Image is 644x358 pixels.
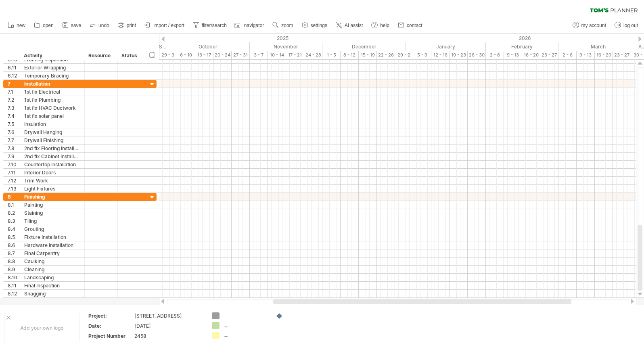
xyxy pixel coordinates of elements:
div: Grouting [24,225,80,233]
div: 16 - 20 [595,51,613,59]
div: Cleaning [24,266,80,273]
div: 9 - 13 [504,51,522,59]
div: 7.3 [8,104,20,112]
span: contact [407,23,422,28]
div: [STREET_ADDRESS] [134,312,202,319]
div: Drywall Hanging [24,128,80,136]
div: October 2025 [166,42,250,51]
span: import / export [153,23,184,28]
span: settings [311,23,327,28]
div: 7.13 [8,185,20,193]
div: 8.7 [8,249,20,257]
a: save [60,20,84,31]
div: 2nd fix Cabinet Installation [24,153,80,160]
div: 8 - 12 [341,51,359,59]
div: 7 [8,80,20,88]
a: AI assist [334,20,365,31]
div: 7.11 [8,169,20,176]
div: 8.5 [8,233,20,241]
div: Activity [24,52,80,60]
div: 29 - 2 [395,51,413,59]
div: 8.6 [8,241,20,249]
div: 1st fix solar panel [24,112,80,120]
div: 15 - 19 [359,51,377,59]
div: November 2025 [250,42,322,51]
div: Staining [24,209,80,217]
span: undo [98,23,109,28]
div: 6.12 [8,72,20,80]
div: 6 - 10 [177,51,195,59]
div: 8.2 [8,209,20,217]
span: my account [581,23,606,28]
div: 8.9 [8,266,20,273]
div: 24 - 28 [304,51,322,59]
div: 20 - 24 [213,51,232,59]
div: Final Inspection [24,282,80,289]
span: save [71,23,81,28]
div: [DATE] [134,322,202,329]
a: filter/search [191,20,229,31]
div: January 2026 [406,42,486,51]
div: Trim Work [24,177,80,184]
div: 8.12 [8,290,20,297]
div: 3 - 7 [250,51,268,59]
div: Caulking [24,258,80,265]
div: Insulation [24,120,80,128]
div: 1st fix HVAC Ductwork [24,104,80,112]
div: 1st fix Electrical [24,88,80,96]
span: open [43,23,54,28]
div: Interior Doors [24,169,80,176]
a: contact [396,20,425,31]
div: Temporary Bracing [24,72,80,80]
div: 2nd fix Flooring Installation [24,144,80,152]
span: print [127,23,136,28]
div: Tiling [24,217,80,225]
div: 7.10 [8,161,20,168]
div: 26 - 30 [468,51,486,59]
div: 27 - 31 [232,51,250,59]
div: 29 - 3 [159,51,177,59]
div: 8.10 [8,274,20,281]
div: .... [224,332,268,339]
div: 16 - 20 [522,51,540,59]
a: log out [613,20,640,31]
div: 1st fix Plumbing [24,96,80,104]
div: 5 - 9 [413,51,431,59]
div: Countertop Installation [24,161,80,168]
div: Drywall Finishing [24,136,80,144]
a: open [32,20,56,31]
div: February 2026 [486,42,558,51]
div: Fixture Installation [24,233,80,241]
a: zoom [270,20,295,31]
span: new [17,23,25,28]
div: 23 - 27 [540,51,558,59]
div: 6.11 [8,64,20,71]
div: Status [121,52,139,60]
div: 8.8 [8,258,20,265]
span: AI assist [345,23,363,28]
div: Project: [88,312,133,319]
span: log out [623,23,638,28]
div: Project Number [88,333,133,339]
div: 7.9 [8,153,20,160]
div: 8.3 [8,217,20,225]
div: Light Fixtures [24,185,80,193]
span: help [380,23,389,28]
div: .... [224,322,268,329]
div: 7.12 [8,177,20,184]
a: settings [300,20,330,31]
span: navigator [244,23,264,28]
a: import / export [142,20,187,31]
div: 7.7 [8,136,20,144]
div: 1 - 5 [322,51,341,59]
div: Painting [24,201,80,209]
div: 17 - 21 [286,51,304,59]
div: Snagging [24,290,80,297]
div: Date: [88,322,133,329]
div: 22 - 26 [377,51,395,59]
div: 2 - 6 [558,51,577,59]
a: navigator [233,20,266,31]
div: Finishing [24,193,80,201]
div: December 2025 [322,42,406,51]
div: 8.11 [8,282,20,289]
